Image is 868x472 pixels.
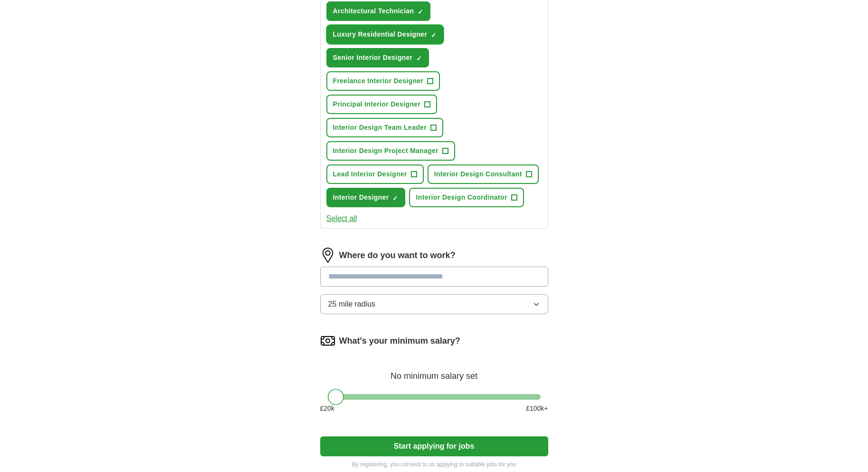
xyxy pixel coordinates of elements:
[392,194,398,202] span: ✓
[428,164,539,184] button: Interior Design Consultant
[326,188,406,207] button: Interior Designer✓
[320,460,548,469] p: By registering, you consent to us applying to suitable jobs for you
[339,335,460,347] label: What's your minimum salary?
[333,123,427,133] span: Interior Design Team Leader
[320,436,548,456] button: Start applying for jobs
[326,95,438,114] button: Principal Interior Designer
[409,188,524,207] button: Interior Design Coordinator
[326,71,440,91] button: Freelance Interior Designer
[320,333,335,348] img: salary.png
[333,76,424,86] span: Freelance Interior Designer
[434,169,522,179] span: Interior Design Consultant
[326,213,357,224] button: Select all
[333,6,414,16] span: Architectural Technician
[418,8,423,16] span: ✓
[326,25,444,44] button: Luxury Residential Designer✓
[416,193,507,202] span: Interior Design Coordinator
[328,299,376,310] span: 25 mile radius
[320,404,334,414] span: £ 20 k
[326,118,443,137] button: Interior Design Team Leader
[326,164,424,184] button: Lead Interior Designer
[416,55,422,62] span: ✓
[431,31,437,39] span: ✓
[526,404,548,414] span: £ 100 k+
[326,48,429,67] button: Senior Interior Designer✓
[333,53,413,63] span: Senior Interior Designer
[326,1,431,21] button: Architectural Technician✓
[333,146,439,156] span: Interior Design Project Manager
[333,29,428,39] span: Luxury Residential Designer
[326,141,455,161] button: Interior Design Project Manager
[333,193,389,202] span: Interior Designer
[333,169,407,179] span: Lead Interior Designer
[333,99,421,109] span: Principal Interior Designer
[320,294,548,314] button: 25 mile radius
[320,248,335,263] img: location.png
[339,249,456,262] label: Where do you want to work?
[320,360,548,383] div: No minimum salary set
